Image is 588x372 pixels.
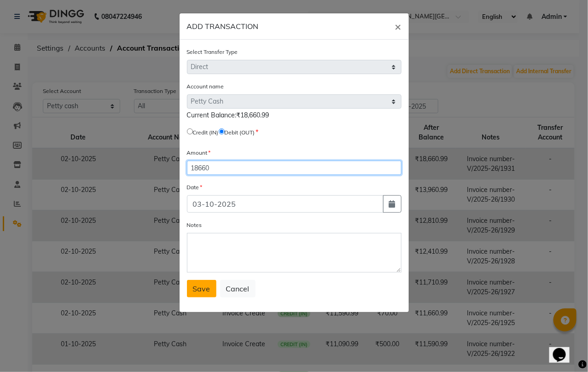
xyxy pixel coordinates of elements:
[395,19,402,33] span: ×
[193,284,210,293] span: Save
[187,221,202,229] label: Notes
[187,149,211,157] label: Amount
[220,280,256,297] button: Cancel
[187,82,224,91] label: Account name
[187,280,216,297] button: Save
[187,48,238,56] label: Select Transfer Type
[187,111,269,119] span: Current Balance:₹18,660.99
[388,13,409,39] button: Close
[549,335,579,363] iframe: chat widget
[187,21,259,32] h6: ADD TRANSACTION
[193,128,219,137] label: Credit (IN)
[225,128,255,137] label: Debit (OUT)
[187,183,203,192] label: Date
